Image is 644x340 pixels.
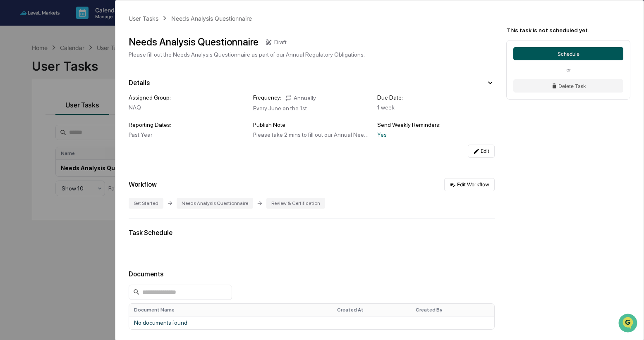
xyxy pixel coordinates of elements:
[17,185,52,193] span: Data Lookup
[69,112,72,119] span: •
[8,92,55,98] div: Past conversations
[57,166,106,181] a: 🗄️Attestations
[26,135,67,141] span: [PERSON_NAME]
[444,178,495,191] button: Edit Workflow
[129,229,495,237] div: Task Schedule
[129,198,163,209] div: Get Started
[82,205,100,211] span: Pylon
[37,71,114,78] div: We're available if you need us!
[5,181,55,196] a: 🔎Data Lookup
[513,79,623,93] button: Delete Task
[332,304,411,316] th: Created At
[266,198,325,209] div: Review & Certification
[69,135,72,141] span: •
[377,121,495,128] div: Send Weekly Reminders:
[68,169,103,177] span: Attestations
[17,135,23,142] img: 1746055101610-c473b297-6a78-478c-a979-82029cc54cd1
[129,51,365,58] div: Please fill out the Needs Analysis Questionnaire as part of our Annual Regulatory Obligations.
[177,198,253,209] div: Needs Analysis Questionnaire
[73,135,90,141] span: [DATE]
[129,79,150,87] div: Details
[8,63,23,78] img: 1746055101610-c473b297-6a78-478c-a979-82029cc54cd1
[468,145,495,158] button: Edit
[513,67,623,73] div: or
[141,66,151,76] button: Start new chat
[377,104,495,111] div: 1 week
[377,131,495,138] div: Yes
[8,170,15,176] div: 🖐️
[128,90,151,100] button: See all
[8,17,151,31] p: How can we help?
[129,15,158,22] div: User Tasks
[129,131,246,138] div: Past Year
[377,94,495,101] div: Due Date:
[73,112,112,119] span: 15 seconds ago
[129,36,259,48] div: Needs Analysis Questionnaire
[618,313,640,335] iframe: Open customer support
[274,39,287,45] div: Draft
[129,304,332,316] th: Document Name
[513,47,623,60] button: Schedule
[60,170,67,176] div: 🗄️
[253,94,281,102] div: Frequency:
[506,27,630,33] div: This task is not scheduled yet.
[129,316,494,329] td: No documents found
[171,15,252,22] div: Needs Analysis Questionnaire
[8,185,15,192] div: 🔎
[253,105,371,112] div: Every June on the 1st
[5,166,57,181] a: 🖐️Preclearance
[17,169,53,177] span: Preclearance
[58,204,100,211] a: Powered byPylon
[8,105,22,118] img: Steven Moralez
[26,112,67,119] span: [PERSON_NAME]
[37,63,136,71] div: Start new chat
[129,270,495,278] div: Documents
[129,104,246,111] div: NAQ
[8,127,22,140] img: Jack Rasmussen
[129,181,157,188] div: Workflow
[253,131,371,138] div: Please take 2 mins to fill out our Annual Needs Analysis Questionnaire as part of our regulatory ...
[253,121,371,128] div: Publish Note:
[285,94,316,102] div: Annually
[129,121,246,128] div: Reporting Dates:
[17,63,32,78] img: 8933085812038_c878075ebb4cc5468115_72.jpg
[411,304,494,316] th: Created By
[129,94,246,101] div: Assigned Group:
